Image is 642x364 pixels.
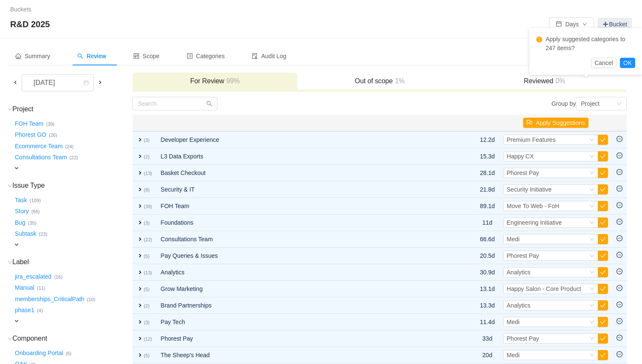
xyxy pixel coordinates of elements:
[13,128,49,142] button: Phorest GO
[589,253,594,259] i: icon: down
[507,219,562,226] span: Engineering Initiative
[144,254,149,259] small: (5)
[476,231,499,248] td: 66.6d
[598,300,608,310] button: icon: check
[137,352,144,358] span: expand
[617,285,622,291] i: icon: minus-circle
[8,183,12,188] i: icon: down
[617,318,622,324] i: icon: minus-circle
[549,17,594,31] button: icon: calendarDaysicon: down
[8,107,12,112] i: icon: down
[187,53,193,59] i: icon: profile
[54,274,62,279] small: (16)
[598,201,608,211] button: icon: check
[507,169,539,176] span: Phorest Pay
[581,97,600,110] div: Project
[507,236,519,243] span: Medi
[589,203,594,209] i: icon: down
[144,303,149,308] small: (2)
[598,151,608,161] button: icon: check
[144,220,149,226] small: (3)
[144,138,149,143] small: (3)
[133,53,139,59] i: icon: control
[536,37,542,42] i: icon: exclamation-circle
[617,202,622,208] i: icon: minus-circle
[466,77,622,85] h3: Reviewed
[137,153,144,160] span: expand
[589,270,594,276] i: icon: down
[137,335,144,342] span: expand
[13,346,66,360] button: Onboarding Portal
[13,165,20,172] span: expand
[507,335,539,342] span: Phorest Pay
[598,217,608,228] button: icon: check
[13,117,46,130] button: FOH Team
[476,181,499,198] td: 21.8d
[13,193,30,207] button: Task
[13,304,37,317] button: phase1
[617,186,622,192] i: icon: minus-circle
[144,171,152,176] small: (13)
[15,53,50,59] span: Summary
[617,235,622,241] i: icon: minus-circle
[49,133,57,138] small: (26)
[133,53,160,59] span: Scope
[137,302,144,309] span: expand
[13,227,39,241] button: Subtask
[137,236,144,243] span: expand
[28,220,37,226] small: (35)
[476,281,499,297] td: 13.1d
[13,292,87,306] button: memberships_CriticalPath
[617,335,622,341] i: icon: minus-circle
[598,251,608,261] button: icon: check
[507,285,581,292] span: Happy Salon - Core Product
[507,203,559,209] span: Move To Web - FoH
[13,205,31,218] button: Story
[598,333,608,344] button: icon: check
[589,154,594,160] i: icon: down
[589,319,594,325] i: icon: down
[13,241,20,248] span: expand
[224,77,240,85] span: 99%
[523,118,588,128] button: icon: flagApply Suggestions
[156,347,445,364] td: The Sheep's Head
[617,136,622,142] i: icon: minus-circle
[589,286,594,292] i: icon: down
[598,184,608,195] button: icon: check
[598,284,608,294] button: icon: check
[13,270,54,283] button: jira_escalated
[13,318,20,324] span: expand
[598,135,608,145] button: icon: check
[13,139,65,153] button: Ecommerce Team
[553,77,565,85] span: 0%
[37,308,43,313] small: (4)
[156,231,445,248] td: Consultations Team
[617,101,622,107] i: icon: down
[84,80,89,86] i: icon: calendar
[137,203,144,209] span: expand
[156,198,445,214] td: FOH Team
[137,219,144,226] span: expand
[137,285,144,292] span: expand
[37,285,45,291] small: (11)
[13,151,70,164] button: Consultations Team
[536,35,635,53] div: Apply suggested categories to 247 items?
[10,17,55,31] span: R&D 2025
[589,220,594,226] i: icon: down
[144,353,149,358] small: (5)
[144,336,152,341] small: (12)
[598,168,608,178] button: icon: check
[620,58,635,68] button: OK
[476,165,499,181] td: 28.1d
[30,198,41,203] small: (109)
[589,137,594,143] i: icon: down
[156,148,445,165] td: L3 Data Exports
[137,252,144,259] span: expand
[13,281,37,295] button: Manual
[66,351,72,356] small: (6)
[8,336,12,341] i: icon: down
[589,237,594,243] i: icon: down
[156,131,445,148] td: Developer Experience
[598,267,608,277] button: icon: check
[476,347,499,364] td: 20d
